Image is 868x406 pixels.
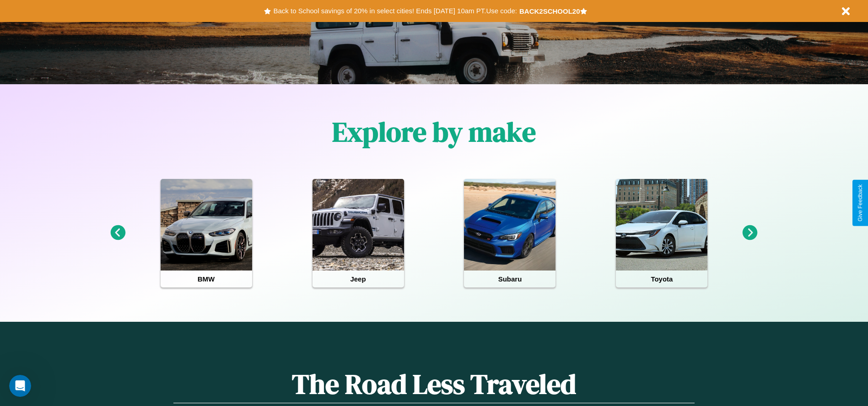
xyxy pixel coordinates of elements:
[271,5,519,17] button: Back to School savings of 20% in select cities! Ends [DATE] 10am PT.Use code:
[332,113,536,151] h1: Explore by make
[616,271,707,287] h4: Toyota
[161,271,252,287] h4: BMW
[464,271,555,287] h4: Subaru
[857,184,863,222] div: Give Feedback
[313,271,404,287] h4: Jeep
[9,375,31,397] iframe: Intercom live chat
[519,7,580,15] b: BACK2SCHOOL20
[173,365,694,403] h1: The Road Less Traveled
